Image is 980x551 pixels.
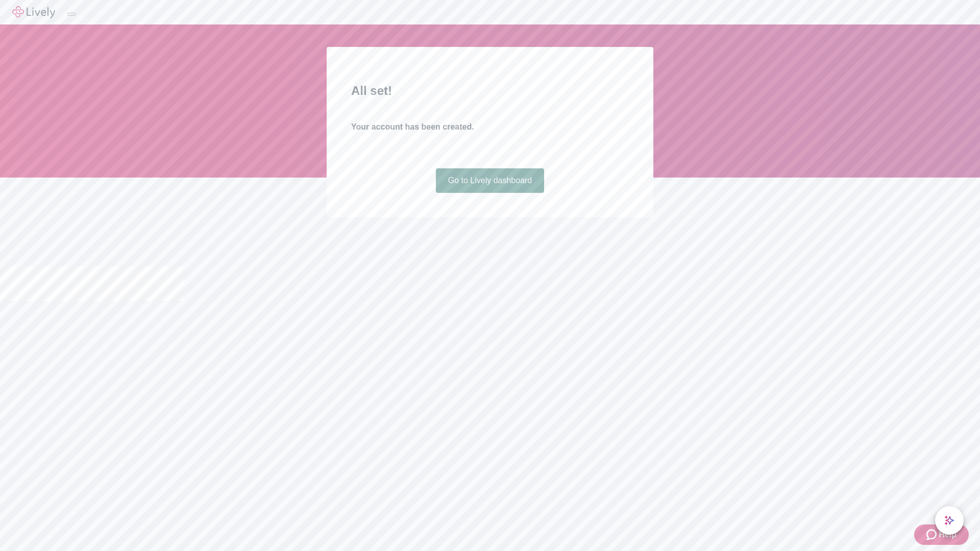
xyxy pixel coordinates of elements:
[351,82,629,100] h2: All set!
[436,168,545,193] a: Go to Lively dashboard
[944,515,954,525] svg: Lively AI Assistant
[351,121,629,133] h4: Your account has been created.
[935,506,964,535] button: chat
[939,529,957,541] span: Help
[914,524,969,545] button: Zendesk support iconHelp
[926,529,939,541] svg: Zendesk support icon
[67,13,76,16] button: Log out
[12,6,55,18] img: Lively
